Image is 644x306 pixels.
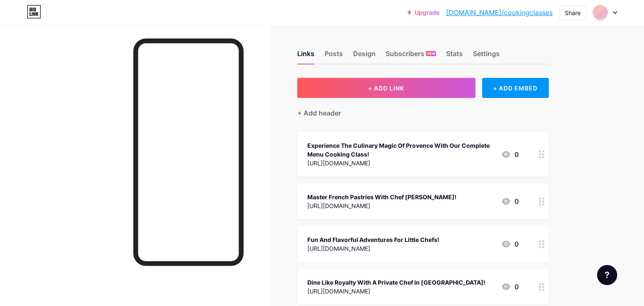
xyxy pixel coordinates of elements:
[501,282,519,292] div: 0
[368,85,404,92] span: + ADD LINK
[297,108,341,118] div: + Add header
[386,49,436,64] div: Subscribers
[473,49,500,64] div: Settings
[307,235,439,244] div: Fun And Flavorful Adventures For Little Chefs!
[307,201,457,210] div: [URL][DOMAIN_NAME]
[307,244,439,253] div: [URL][DOMAIN_NAME]
[482,78,549,98] div: + ADD EMBED
[501,196,519,206] div: 0
[297,49,314,64] div: Links
[307,141,494,159] div: Experience The Culinary Magic Of Provence With Our Complete Menu Cooking Class!
[446,49,463,64] div: Stats
[307,159,494,167] div: [URL][DOMAIN_NAME]
[297,78,475,98] button: + ADD LINK
[565,8,581,17] div: Share
[501,239,519,249] div: 0
[307,287,486,296] div: [URL][DOMAIN_NAME]
[325,49,343,64] div: Posts
[446,8,553,18] a: [DOMAIN_NAME]/cookingclasses
[307,193,457,201] div: Master French Pastries With Chef [PERSON_NAME]!
[353,49,376,64] div: Design
[408,9,439,16] a: Upgrade
[307,278,486,287] div: Dine Like Royalty With A Private Chef In [GEOGRAPHIC_DATA]!
[427,51,435,56] span: NEW
[501,149,519,159] div: 0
